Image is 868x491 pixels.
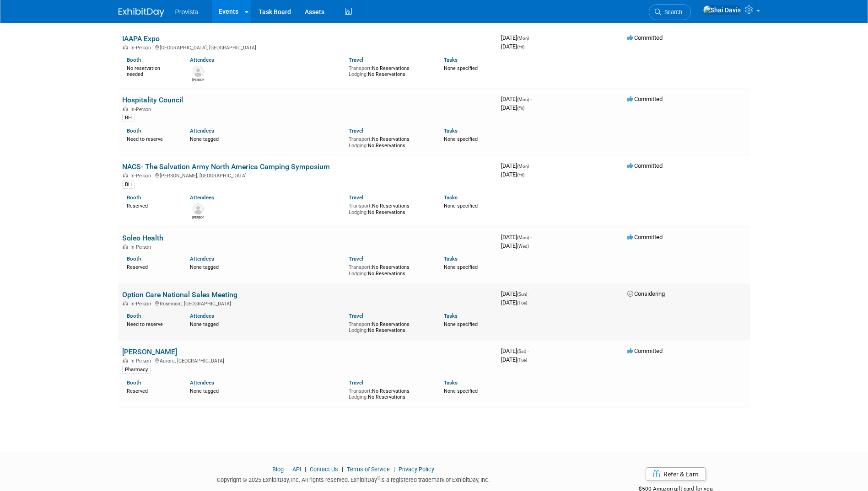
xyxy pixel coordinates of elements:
[349,194,363,201] a: Travel
[127,262,177,271] div: Reserved
[349,143,368,149] span: Lodging:
[646,467,706,481] a: Refer & Earn
[530,234,532,240] span: -
[349,134,430,149] div: No Reservations No Reservations
[377,475,380,480] sup: ®
[349,136,372,142] span: Transport:
[127,64,177,78] div: No reservation needed
[190,386,342,395] div: None tagged
[340,466,345,473] span: |
[272,466,284,473] a: Blog
[349,327,368,333] span: Lodging:
[122,347,177,356] a: [PERSON_NAME]
[444,388,478,394] span: None specified
[501,299,527,306] span: [DATE]
[703,5,741,15] img: Shai Davis
[123,301,128,305] img: In-Person Event
[119,8,164,17] img: ExhibitDay
[123,244,128,249] img: In-Person Event
[627,290,665,297] span: Considering
[501,104,524,111] span: [DATE]
[127,134,177,143] div: Need to reserve
[501,171,524,178] span: [DATE]
[444,57,458,63] a: Tasks
[193,203,204,214] img: Dean Dennerline
[501,43,524,50] span: [DATE]
[444,313,458,319] a: Tasks
[130,244,154,250] span: In-Person
[349,203,372,209] span: Transport:
[347,466,390,473] a: Terms of Service
[130,358,154,364] span: In-Person
[190,57,214,63] a: Attendees
[444,264,478,270] span: None specified
[444,203,478,209] span: None specified
[190,320,342,328] div: None tagged
[517,106,524,111] span: (Fri)
[444,256,458,262] a: Tasks
[627,162,663,169] span: Committed
[349,386,430,400] div: No Reservations No Reservations
[517,349,526,354] span: (Sat)
[349,57,363,63] a: Travel
[127,128,141,134] a: Booth
[349,271,368,277] span: Lodging:
[528,347,529,354] span: -
[123,107,128,111] img: In-Person Event
[349,321,372,327] span: Transport:
[122,43,494,51] div: [GEOGRAPHIC_DATA], [GEOGRAPHIC_DATA]
[349,394,368,400] span: Lodging:
[122,162,330,171] a: NACS- The Salvation Army North America Camping Symposium
[399,466,434,473] a: Privacy Policy
[349,313,363,319] a: Travel
[444,128,458,134] a: Tasks
[349,256,363,262] a: Travel
[349,209,368,215] span: Lodging:
[123,358,128,363] img: In-Person Event
[130,173,154,179] span: In-Person
[530,162,532,169] span: -
[127,57,141,63] a: Booth
[517,244,529,249] span: (Wed)
[127,379,141,386] a: Booth
[444,136,478,142] span: None specified
[444,194,458,201] a: Tasks
[123,45,128,49] img: In-Person Event
[193,66,204,77] img: Dean Dennerline
[130,301,154,307] span: In-Person
[349,388,372,394] span: Transport:
[122,114,135,122] div: BH
[127,194,141,201] a: Booth
[530,34,532,41] span: -
[517,97,529,102] span: (Mon)
[517,164,529,169] span: (Mon)
[528,290,530,297] span: -
[501,234,532,240] span: [DATE]
[661,9,682,16] span: Search
[122,290,237,299] a: Option Care National Sales Meeting
[349,128,363,134] a: Travel
[649,4,691,20] a: Search
[122,96,183,104] a: Hospitality Council
[517,300,527,305] span: (Tue)
[501,290,530,297] span: [DATE]
[349,262,430,277] div: No Reservations No Reservations
[122,299,494,307] div: Rosemont, [GEOGRAPHIC_DATA]
[501,356,527,363] span: [DATE]
[501,242,529,249] span: [DATE]
[190,194,214,201] a: Attendees
[122,357,494,364] div: Aurora, [GEOGRAPHIC_DATA]
[517,358,527,363] span: (Tue)
[517,44,524,49] span: (Fri)
[122,34,160,43] a: IAAPA Expo
[127,386,177,395] div: Reserved
[444,65,478,71] span: None specified
[349,379,363,386] a: Travel
[517,36,529,41] span: (Mon)
[444,321,478,327] span: None specified
[310,466,338,473] a: Contact Us
[122,234,163,242] a: Soleo Health
[292,466,301,473] a: API
[127,256,141,262] a: Booth
[302,466,308,473] span: |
